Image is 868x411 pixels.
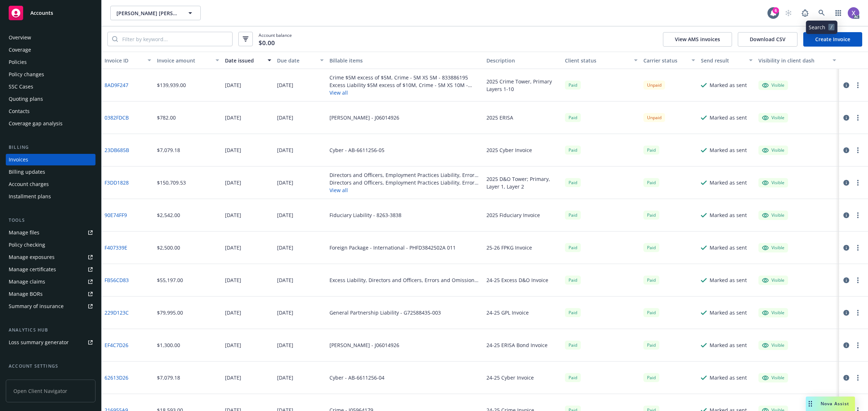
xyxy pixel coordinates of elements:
[327,52,484,69] button: Billable items
[225,81,241,89] div: [DATE]
[105,276,129,284] a: FB56CD83
[762,114,784,121] div: Visible
[105,244,127,251] a: F407339E
[105,309,129,316] a: 229D123C
[9,81,33,92] div: SSC Cases
[6,300,95,312] a: Summary of insurance
[274,52,327,69] button: Due date
[329,146,384,154] div: Cyber - AB-6611256-05
[277,341,293,349] div: [DATE]
[781,6,796,20] a: Start snowing
[329,309,441,316] div: General Partnership Liability - G72588435-003
[486,374,534,381] div: 24-25 Cyber Invoice
[6,264,95,275] a: Manage certificates
[6,93,95,105] a: Quoting plans
[643,57,687,64] div: Carrier status
[486,114,513,121] div: 2025 ERISA
[848,7,859,19] img: photo
[225,276,241,284] div: [DATE]
[565,211,581,220] div: Paid
[643,243,659,252] span: Paid
[277,81,293,89] div: [DATE]
[6,276,95,287] a: Manage claims
[663,32,732,47] button: View AMS invoices
[6,217,95,224] div: Tools
[643,178,659,187] span: Paid
[643,113,665,122] div: Unpaid
[277,276,293,284] div: [DATE]
[565,146,581,155] span: Paid
[643,341,659,350] span: Paid
[486,78,559,93] div: 2025 Crime Tower, Primary Layers 1-10
[643,373,659,382] div: Paid
[643,146,659,155] span: Paid
[486,341,548,349] div: 24-25 ERISA Bond Invoice
[9,239,45,251] div: Policy checking
[329,179,481,186] div: Directors and Officers, Employment Practices Liability, Errors and Omissions, Directors and Offic...
[710,374,747,381] div: Marked as sent
[486,57,559,64] div: Description
[486,244,532,251] div: 25-26 FPKG Invoice
[329,57,481,64] div: Billable items
[762,277,784,284] div: Visible
[762,82,784,88] div: Visible
[9,154,28,165] div: Invoices
[6,105,95,117] a: Contacts
[6,118,95,129] a: Coverage gap analysis
[643,276,659,285] span: Paid
[798,6,812,20] a: Report a Bug
[9,373,40,384] div: Service team
[643,308,659,317] div: Paid
[710,309,747,316] div: Marked as sent
[157,179,186,186] div: $150,709.53
[6,44,95,56] a: Coverage
[565,81,581,90] div: Paid
[225,244,241,251] div: [DATE]
[9,56,27,68] div: Policies
[698,52,756,69] button: Send result
[565,57,630,64] div: Client status
[565,113,581,122] div: Paid
[277,114,293,121] div: [DATE]
[773,7,779,14] div: 6
[259,32,292,46] span: Account balance
[710,341,747,349] div: Marked as sent
[814,6,829,20] a: Search
[6,56,95,68] a: Policies
[105,179,129,186] a: F3DD1828
[157,309,183,316] div: $79,995.00
[277,57,316,64] div: Due date
[565,341,581,350] div: Paid
[641,52,698,69] button: Carrier status
[9,337,69,348] div: Loss summary generator
[762,342,784,349] div: Visible
[6,251,95,263] a: Manage exposures
[157,81,186,89] div: $139,939.00
[756,52,839,69] button: Visibility in client dash
[565,373,581,382] div: Paid
[157,114,176,121] div: $782.00
[710,179,747,186] div: Marked as sent
[329,74,481,81] div: Crime $5M excess of $5M, Crime - 5M XS 5M - 833886195
[329,341,399,349] div: [PERSON_NAME] - J06014926
[9,69,44,80] div: Policy changes
[831,6,846,20] a: Switch app
[118,32,232,46] input: Filter by keyword...
[6,337,95,348] a: Loss summary generator
[643,211,659,220] div: Paid
[806,397,815,411] div: Drag to move
[105,211,127,219] a: 90E74FF9
[762,375,784,381] div: Visible
[157,211,180,219] div: $2,542.00
[6,227,95,238] a: Manage files
[565,276,581,285] span: Paid
[486,175,559,190] div: 2025 D&O Tower; Primary, Layer 1, Layer 2
[329,186,481,194] button: View all
[9,300,64,312] div: Summary of insurance
[9,288,43,300] div: Manage BORs
[329,89,481,96] button: View all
